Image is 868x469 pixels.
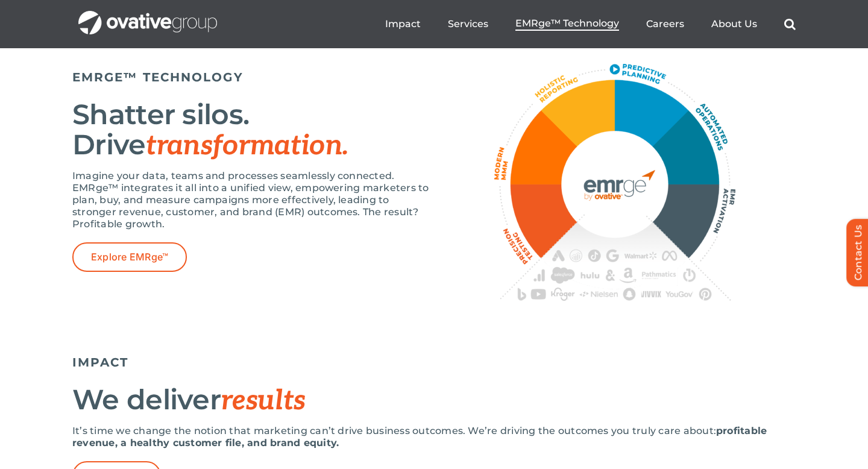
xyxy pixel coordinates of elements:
h2: Shatter silos. Drive [72,99,434,161]
h5: IMPACT [72,355,796,370]
span: transformation. [146,129,348,163]
a: Services [448,18,488,30]
span: EMRge™ Technology [515,17,619,30]
h5: EMRGE™ TECHNOLOGY [72,70,434,84]
a: Careers [646,18,684,30]
a: Impact [385,18,421,30]
a: OG_Full_horizontal_WHT [78,10,217,21]
a: About Us [711,18,757,30]
strong: profitable revenue, a healthy customer file, and brand equity. [72,425,767,449]
nav: Menu [385,5,796,43]
img: Home – EMRge [494,64,735,301]
p: It’s time we change the notion that marketing can’t drive business outcomes. We’re driving the ou... [72,425,796,449]
p: Imagine your data, teams and processes seamlessly connected. EMRge™ integrates it all into a unif... [72,170,434,230]
h2: We deliver [72,385,796,416]
a: Explore EMRge™ [72,242,187,272]
span: Explore EMRge™ [91,251,168,263]
a: Search [784,18,796,30]
a: EMRge™ Technology [515,17,619,31]
em: results [221,384,305,418]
